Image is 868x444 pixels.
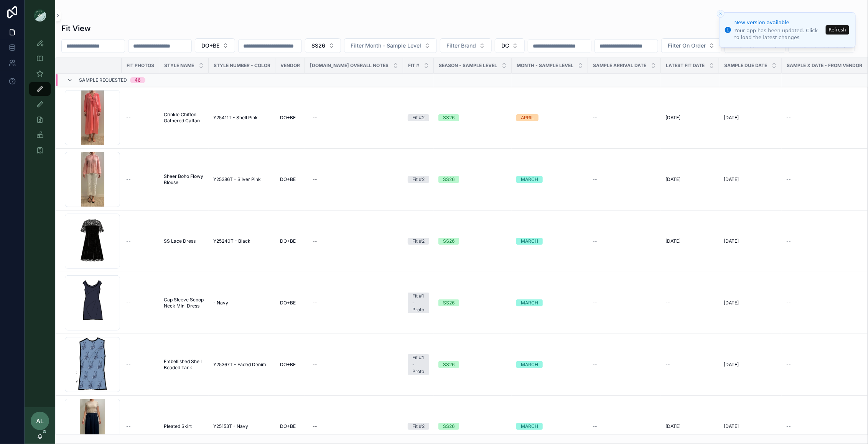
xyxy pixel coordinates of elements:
span: -- [593,300,597,306]
a: [DATE] [665,115,715,121]
a: Pleated Skirt [164,423,204,429]
button: Select Button [305,38,341,53]
span: STYLE NAME [164,62,194,69]
div: MARCH [521,361,538,368]
a: Y25153T - Navy [213,423,271,429]
a: MARCH [516,423,583,430]
a: -- [593,300,656,306]
span: [DATE] [724,300,739,306]
div: -- [313,300,317,306]
span: Y25240T - Black [213,238,250,244]
div: -- [313,423,317,429]
a: [DATE] [724,362,777,368]
a: DO+BE [280,176,300,183]
div: SS26 [443,361,455,368]
span: -- [126,362,131,368]
a: -- [126,176,155,183]
span: -- [786,176,791,183]
div: MARCH [521,238,538,245]
a: -- [126,238,155,244]
span: -- [665,300,670,306]
a: Y25411T - Shell Pink [213,115,271,121]
span: -- [593,362,597,368]
span: DO+BE [201,42,219,49]
a: SS26 [438,238,507,245]
span: Y25411T - Shell Pink [213,115,258,121]
div: SS26 [443,114,455,121]
a: [DATE] [665,423,715,429]
div: -- [313,176,317,183]
span: -- [665,362,670,368]
a: DO+BE [280,362,300,368]
div: scrollable content [25,31,55,167]
div: SS26 [443,423,455,430]
div: MARCH [521,423,538,430]
span: Filter Month - Sample Level [351,42,421,49]
div: Fit #2 [412,176,425,183]
span: Fit Photos [127,62,154,69]
span: DO+BE [280,300,296,306]
a: -- [310,173,399,186]
button: Select Button [195,38,235,53]
div: SS26 [443,176,455,183]
h1: Fit View [61,23,91,34]
a: Fit #2 [408,114,429,121]
span: Style Number - Color [214,62,270,69]
a: -- [126,115,155,121]
span: AL [36,416,44,426]
a: -- [126,423,155,429]
span: Fit # [408,62,419,69]
div: MARCH [521,176,538,183]
span: [DATE] [665,115,680,121]
a: Sheer Boho Flowy Blouse [164,173,204,186]
div: 46 [135,77,141,83]
a: SS26 [438,299,507,306]
a: [DATE] [724,423,777,429]
a: -- [310,358,399,371]
a: Fit #1 - Proto [408,354,429,375]
a: -- [126,300,155,306]
a: Cap Sleeve Scoop Neck Mini Dress [164,297,204,309]
button: Refresh [826,25,849,35]
div: Fit #2 [412,114,425,121]
a: -- [593,238,656,244]
a: SS Lace Dress [164,238,204,244]
button: Select Button [661,38,721,53]
span: Season - Sample Level [439,62,497,69]
img: App logo [34,9,46,21]
span: - Navy [213,300,228,306]
a: Crinkle Chiffon Gathered Caftan [164,112,204,124]
a: Embellished Shell Beaded Tank [164,358,204,371]
a: APRIL [516,114,583,121]
div: APRIL [521,114,534,121]
span: -- [593,423,597,429]
a: -- [593,423,656,429]
a: -- [126,362,155,368]
a: [DATE] [724,176,777,183]
span: DO+BE [280,362,296,368]
span: Pleated Skirt [164,423,192,429]
a: -- [665,362,715,368]
span: MONTH - SAMPLE LEVEL [517,62,573,69]
span: -- [786,115,791,121]
span: DC [501,42,509,49]
a: SS26 [438,361,507,368]
span: Y25153T - Navy [213,423,248,429]
span: DO+BE [280,115,296,121]
a: Y25386T - Silver Pink [213,176,271,183]
div: Fit #2 [412,423,425,430]
span: Sample Due Date [724,62,767,69]
a: Fit #2 [408,176,429,183]
span: Latest Fit Date [666,62,705,69]
a: [DATE] [665,176,715,183]
button: Select Button [344,38,437,53]
span: -- [786,362,791,368]
span: DO+BE [280,423,296,429]
a: Y25240T - Black [213,238,271,244]
div: -- [313,115,317,121]
span: [DATE] [665,176,680,183]
span: -- [593,176,597,183]
span: -- [126,115,131,121]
